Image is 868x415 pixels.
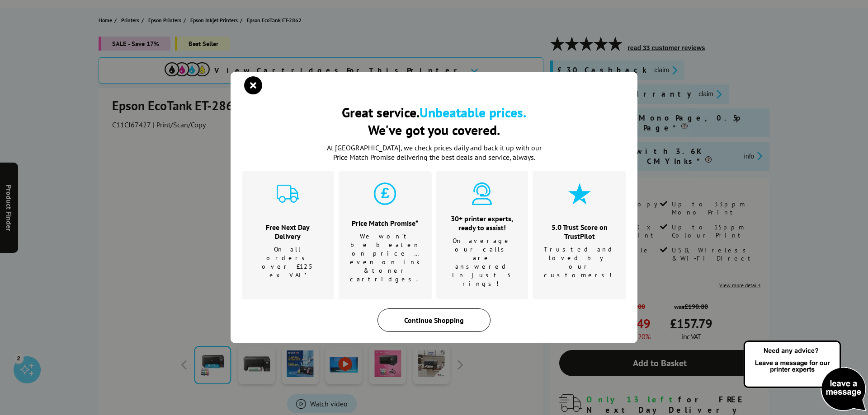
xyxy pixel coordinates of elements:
p: Trusted and loved by our customers! [544,245,615,280]
div: Continue Shopping [377,308,491,332]
b: Unbeatable prices. [420,103,526,121]
img: price-promise-cyan.svg [374,182,396,205]
h3: 5.0 Trust Score on TrustPilot [544,223,615,241]
p: We won't be beaten on price …even on ink & toner cartridges. [350,232,420,284]
img: Open Live Chat window [741,339,868,413]
img: delivery-cyan.svg [277,182,299,205]
p: On average our calls are answered in just 3 rings! [448,237,517,288]
h3: 30+ printer experts, ready to assist! [448,214,517,232]
img: star-cyan.svg [568,182,591,205]
p: On all orders over £125 ex VAT* [253,245,323,280]
p: At [GEOGRAPHIC_DATA], we check prices daily and back it up with our Price Match Promise deliverin... [321,143,547,162]
button: close modal [246,79,260,92]
h2: Great service. We've got you covered. [242,103,626,139]
img: expert-cyan.svg [471,182,493,205]
h3: Price Match Promise* [350,219,420,228]
h3: Free Next Day Delivery [253,223,323,241]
